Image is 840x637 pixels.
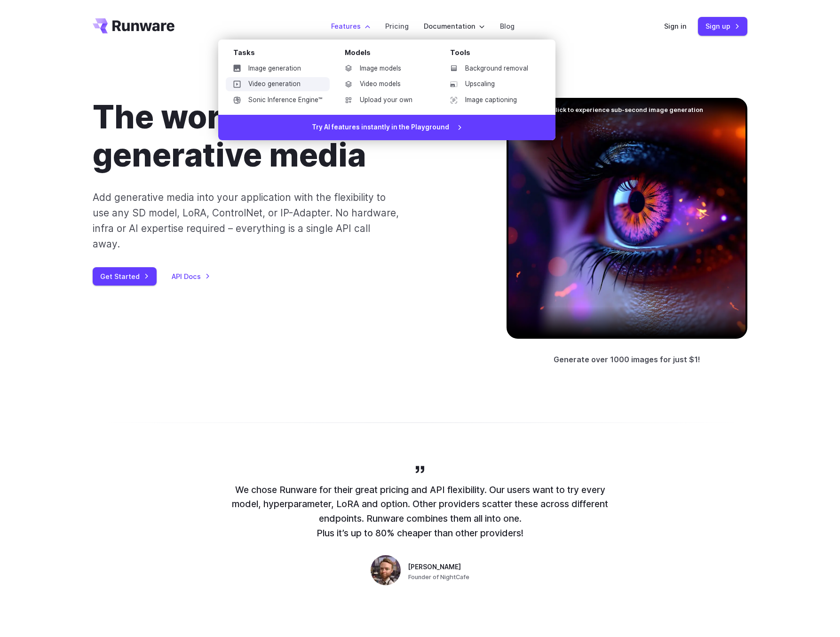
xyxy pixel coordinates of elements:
[233,47,330,62] div: Tasks
[226,77,330,91] a: Video generation
[226,93,330,107] a: Sonic Inference Engine™
[226,62,330,76] a: Image generation
[337,93,435,107] a: Upload your own
[337,77,435,91] a: Video models
[698,17,747,35] a: Sign up
[93,98,476,175] h1: The world’s fastest generative media
[345,47,435,62] div: Models
[408,562,461,573] span: [PERSON_NAME]
[93,18,174,33] a: Go to /
[331,21,370,32] label: Features
[232,483,608,541] p: We chose Runware for their great pricing and API flexibility. Our users want to try every model, ...
[554,354,700,366] p: Generate over 1000 images for just $1!
[93,267,157,286] a: Get Started
[443,77,540,91] a: Upscaling
[424,21,485,32] label: Documentation
[93,190,400,252] p: Add generative media into your application with the flexibility to use any SD model, LoRA, Contro...
[385,21,409,32] a: Pricing
[500,21,515,32] a: Blog
[337,62,435,76] a: Image models
[443,93,540,107] a: Image captioning
[450,47,540,62] div: Tools
[408,573,469,582] span: Founder of NightCafe
[664,21,687,32] a: Sign in
[371,555,401,585] img: Person
[218,115,555,140] a: Try AI features instantly in the Playground
[443,62,540,76] a: Background removal
[172,271,210,282] a: API Docs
